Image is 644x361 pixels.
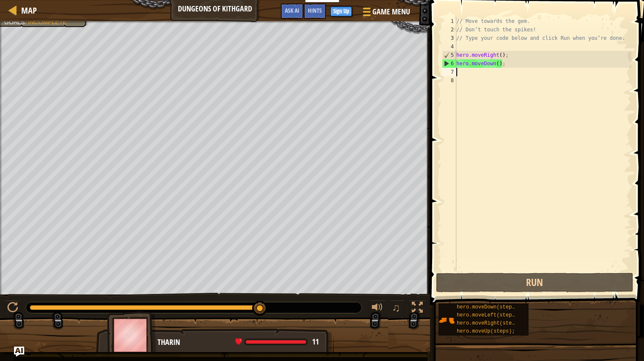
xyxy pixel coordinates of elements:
[390,300,405,317] button: ♫
[442,51,456,59] div: 5
[235,338,319,346] div: health: 11 / 11
[356,3,415,23] button: Game Menu
[409,300,426,317] button: Toggle fullscreen
[369,300,386,317] button: Adjust volume
[372,6,410,17] span: Game Menu
[442,25,456,34] div: 2
[457,304,521,310] span: hero.moveDown(steps);
[442,68,456,76] div: 7
[439,312,455,328] img: portrait.png
[308,6,322,14] span: Hints
[330,6,352,17] button: Sign Up
[457,328,515,334] span: hero.moveUp(steps);
[14,347,24,357] button: Ask AI
[457,312,521,318] span: hero.moveLeft(steps);
[281,3,304,19] button: Ask AI
[442,42,456,51] div: 4
[17,5,37,16] a: Map
[4,300,21,317] button: Ctrl + P: Play
[436,273,634,292] button: Run
[442,59,456,68] div: 6
[107,311,156,358] img: thang_avatar_frame.png
[157,337,325,348] div: Tharin
[312,336,319,347] span: 11
[285,6,299,14] span: Ask AI
[442,76,456,85] div: 8
[21,5,37,16] span: Map
[392,301,400,314] span: ♫
[457,320,524,326] span: hero.moveRight(steps);
[442,17,456,25] div: 1
[442,34,456,42] div: 3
